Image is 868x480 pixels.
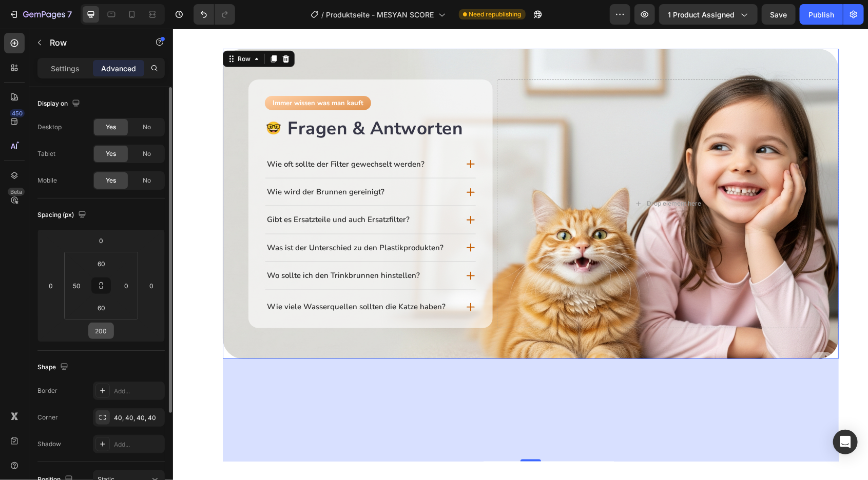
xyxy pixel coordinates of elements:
[173,29,868,480] iframe: Design area
[194,4,235,25] div: Undo/Redo
[10,109,25,117] div: 450
[119,278,134,293] input: 0px
[67,8,72,21] p: 7
[322,9,324,20] span: /
[37,123,62,132] div: Desktop
[43,278,59,293] input: 0
[114,440,162,449] div: Add...
[770,10,787,19] span: Save
[106,123,116,132] span: Yes
[659,4,758,25] button: 1 product assigned
[326,9,434,20] span: Produktseite - MESYAN SCORE
[800,4,843,25] button: Publish
[91,233,111,248] input: 0
[50,36,137,49] p: Row
[143,123,151,132] span: No
[37,176,57,185] div: Mobile
[101,63,136,74] p: Advanced
[668,9,735,20] span: 1 product assigned
[37,439,61,449] div: Shadow
[144,278,159,293] input: 0
[808,9,834,20] div: Publish
[469,10,522,19] span: Need republishing
[37,386,57,395] div: Border
[37,208,88,222] div: Spacing (px)
[143,149,151,158] span: No
[114,387,162,396] div: Add...
[106,149,116,158] span: Yes
[91,300,112,315] input: 60px
[762,4,796,25] button: Save
[143,176,151,185] span: No
[91,323,111,338] input: 200
[4,4,76,25] button: 7
[63,26,80,35] div: Row
[37,361,70,374] div: Shape
[114,413,162,423] div: 40, 40, 40, 40
[91,256,112,271] input: 60px
[833,430,858,454] div: Open Intercom Messenger
[37,97,82,111] div: Display on
[37,413,58,422] div: Corner
[8,188,25,196] div: Beta
[51,63,80,74] p: Settings
[474,171,528,179] div: Drop element here
[37,149,55,158] div: Tablet
[106,176,116,185] span: Yes
[69,278,85,293] input: 50px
